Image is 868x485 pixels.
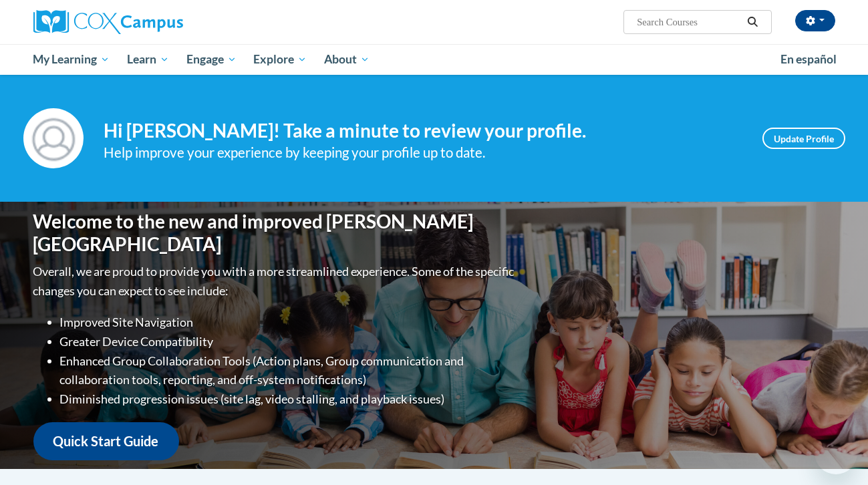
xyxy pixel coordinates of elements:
img: Cox Campus [33,10,183,34]
button: Account Settings [795,10,835,31]
a: Cox Campus [33,10,287,34]
a: About [315,44,378,75]
a: Quick Start Guide [33,422,179,460]
div: Main menu [13,44,855,75]
span: Learn [127,51,169,67]
a: Explore [245,44,315,75]
p: Overall, we are proud to provide you with a more streamlined experience. Some of the specific cha... [33,262,518,301]
a: En español [772,45,845,73]
a: Update Profile [762,128,845,149]
a: My Learning [25,44,119,75]
a: Engage [178,44,245,75]
iframe: Button to launch messaging window [815,432,857,474]
li: Enhanced Group Collaboration Tools (Action plans, Group communication and collaboration tools, re... [60,351,518,390]
button: Search [742,14,762,30]
span: My Learning [33,51,110,67]
li: Greater Device Compatibility [60,332,518,351]
li: Improved Site Navigation [60,313,518,332]
h4: Hi [PERSON_NAME]! Take a minute to review your profile. [104,120,742,142]
li: Diminished progression issues (site lag, video stalling, and playback issues) [60,389,518,409]
input: Search Courses [635,14,742,30]
span: Explore [253,51,307,67]
div: Help improve your experience by keeping your profile up to date. [104,142,742,164]
span: About [324,51,370,67]
h1: Welcome to the new and improved [PERSON_NAME][GEOGRAPHIC_DATA] [33,210,518,255]
span: En español [780,52,837,66]
img: Profile Image [23,108,84,168]
a: Learn [118,44,178,75]
span: Engage [186,51,237,67]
